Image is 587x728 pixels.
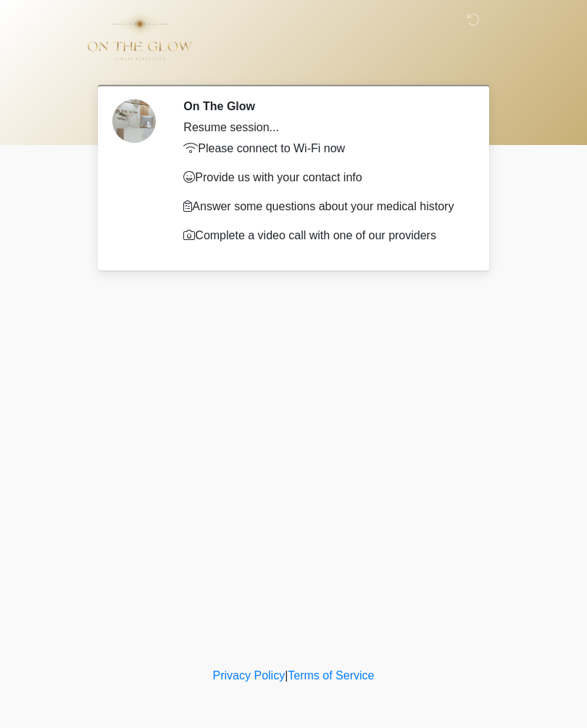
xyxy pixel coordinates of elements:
h2: On The Glow [183,99,464,113]
a: | [285,669,288,682]
p: Complete a video call with one of our providers [183,227,464,244]
div: Resume session... [183,119,464,136]
img: Agent Avatar [112,99,156,143]
a: Terms of Service [288,669,374,682]
img: On The Glow Logo [87,11,193,62]
p: Please connect to Wi-Fi now [183,140,464,157]
p: Provide us with your contact info [183,169,464,186]
a: Privacy Policy [213,669,286,682]
p: Answer some questions about your medical history [183,198,464,215]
